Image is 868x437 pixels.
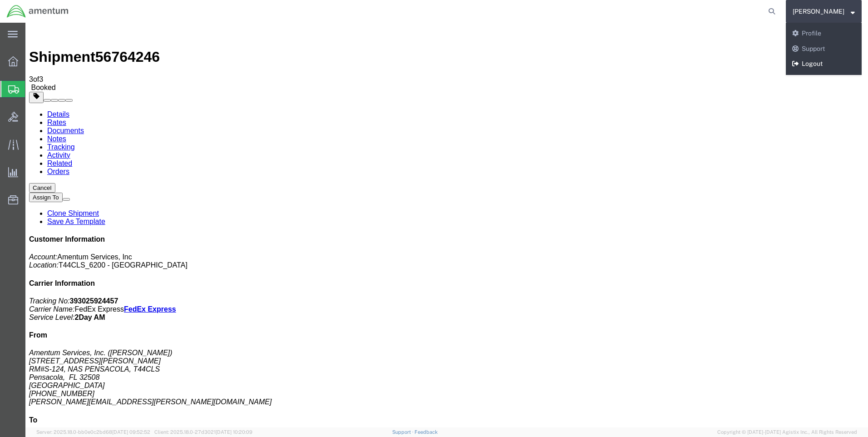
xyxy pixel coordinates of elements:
a: Support [392,429,415,435]
span: Server: 2025.18.0-bb0e0c2bd68 [36,429,150,435]
iframe: FS Legacy Container [25,23,868,427]
a: Profile [786,26,862,41]
a: Support [786,41,862,57]
a: Feedback [414,429,438,435]
span: [DATE] 09:52:52 [112,429,150,435]
span: Copyright © [DATE]-[DATE] Agistix Inc., All Rights Reserved [717,428,857,436]
img: logo [6,5,69,18]
a: Logout [786,56,862,72]
span: Darrell Collins [793,6,844,16]
button: [PERSON_NAME] [792,6,855,17]
span: Client: 2025.18.0-27d3021 [154,429,252,435]
span: [DATE] 10:20:09 [216,429,252,435]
